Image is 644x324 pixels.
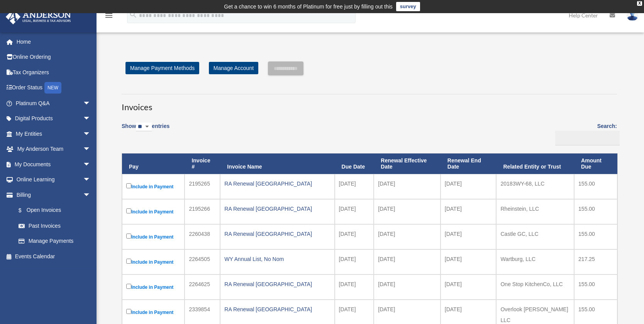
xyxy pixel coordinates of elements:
td: [DATE] [374,174,441,199]
a: My Anderson Teamarrow_drop_down [5,142,102,157]
td: Wartburg, LLC [496,249,574,275]
td: Castle GC, LLC [496,224,574,249]
a: Home [5,34,102,49]
td: [DATE] [441,249,497,275]
input: Include in Payment [126,309,131,314]
div: RA Renewal [GEOGRAPHIC_DATA] [224,178,330,189]
a: menu [104,14,114,20]
td: 2260438 [185,224,220,249]
span: arrow_drop_down [83,187,98,203]
a: survey [396,2,420,11]
input: Include in Payment [126,234,131,239]
div: Get a chance to win 6 months of Platinum for free just by filling out this [224,2,393,11]
label: Include in Payment [126,282,180,292]
span: arrow_drop_down [83,111,98,127]
a: Tax Organizers [5,65,102,80]
label: Show entries [122,121,169,139]
div: WY Annual List, No Nom [224,254,330,264]
label: Search: [552,121,617,145]
th: Invoice Name: activate to sort column ascending [220,153,334,174]
td: [DATE] [441,224,497,249]
a: My Documentsarrow_drop_down [5,157,102,172]
a: Order StatusNEW [5,80,102,96]
label: Include in Payment [126,182,180,191]
a: My Entitiesarrow_drop_down [5,126,102,142]
td: 20183WY-68, LLC [496,174,574,199]
a: Events Calendar [5,249,102,264]
span: arrow_drop_down [83,95,98,111]
select: Showentries [136,123,152,131]
i: search [129,10,137,19]
th: Renewal End Date: activate to sort column ascending [441,153,497,174]
th: Related Entity or Trust: activate to sort column ascending [496,153,574,174]
label: Include in Payment [126,307,180,317]
a: Digital Productsarrow_drop_down [5,111,102,126]
td: [DATE] [374,275,441,300]
td: 2195265 [185,174,220,199]
td: 155.00 [574,174,617,199]
label: Include in Payment [126,207,180,217]
div: RA Renewal [GEOGRAPHIC_DATA] [224,304,330,315]
input: Search: [555,131,620,145]
img: User Pic [627,10,638,21]
i: menu [104,11,114,20]
td: 2264505 [185,249,220,275]
a: Platinum Q&Aarrow_drop_down [5,95,102,111]
img: Anderson Advisors Platinum Portal [3,9,73,24]
td: 2264625 [185,275,220,300]
td: [DATE] [441,199,497,224]
th: Invoice #: activate to sort column ascending [185,153,220,174]
a: Manage Payments [11,234,98,249]
th: Due Date: activate to sort column ascending [335,153,374,174]
td: [DATE] [441,174,497,199]
th: Renewal Effective Date: activate to sort column ascending [374,153,441,174]
span: arrow_drop_down [83,172,98,188]
th: Pay: activate to sort column descending [122,153,185,174]
div: RA Renewal [GEOGRAPHIC_DATA] [224,229,330,239]
td: [DATE] [335,275,374,300]
span: arrow_drop_down [83,157,98,172]
a: $Open Invoices [11,203,95,218]
div: close [637,1,642,6]
input: Include in Payment [126,259,131,264]
td: [DATE] [374,199,441,224]
input: Include in Payment [126,208,131,213]
a: Online Ordering [5,49,102,65]
div: RA Renewal [GEOGRAPHIC_DATA] [224,203,330,214]
td: 155.00 [574,199,617,224]
div: RA Renewal [GEOGRAPHIC_DATA] [224,279,330,290]
td: [DATE] [335,199,374,224]
a: Online Learningarrow_drop_down [5,172,102,188]
div: NEW [44,82,61,94]
a: Past Invoices [11,218,98,234]
td: [DATE] [335,224,374,249]
input: Include in Payment [126,284,131,289]
td: Rheinstein, LLC [496,199,574,224]
td: [DATE] [441,275,497,300]
label: Include in Payment [126,257,180,267]
td: [DATE] [335,249,374,275]
span: arrow_drop_down [83,126,98,142]
a: Billingarrow_drop_down [5,187,98,203]
span: arrow_drop_down [83,142,98,157]
input: Include in Payment [126,183,131,188]
td: 2195266 [185,199,220,224]
td: One Stop KitchenCo, LLC [496,275,574,300]
span: $ [23,206,27,215]
td: 155.00 [574,224,617,249]
td: 155.00 [574,275,617,300]
td: [DATE] [374,224,441,249]
td: 217.25 [574,249,617,275]
h3: Invoices [122,94,617,113]
td: [DATE] [335,174,374,199]
a: Manage Account [209,62,258,74]
th: Amount Due: activate to sort column ascending [574,153,617,174]
label: Include in Payment [126,232,180,242]
td: [DATE] [374,249,441,275]
a: Manage Payment Methods [125,62,199,74]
